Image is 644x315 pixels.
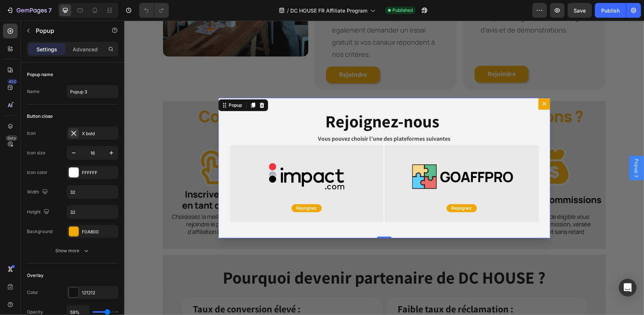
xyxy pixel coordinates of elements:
[27,130,36,137] div: Icon
[27,289,38,296] div: Color
[27,88,39,95] div: Name
[290,7,367,14] span: DC HOUSE FR Affiliate Program
[67,185,118,199] input: Auto
[27,187,49,197] div: Width
[595,3,626,18] button: Publish
[201,89,315,112] strong: Rejoignez-nous
[7,79,18,85] div: 450
[139,3,169,18] div: Undo/Redo
[6,135,18,141] div: Beta
[574,7,586,14] span: Save
[56,247,90,254] div: Show more
[82,170,117,176] div: FFFFFF
[27,113,53,120] div: Button close
[94,77,426,218] div: Dialog body
[124,21,644,315] iframe: To enrich screen reader interactions, please activate Accessibility in Grammarly extension settings
[392,7,413,14] span: Published
[103,81,120,88] div: Popup
[27,228,52,235] div: Background
[82,229,117,235] div: F0A800
[48,6,52,15] p: 7
[601,7,620,14] div: Publish
[27,150,45,156] div: Icon size
[27,244,118,257] button: Show more
[37,45,57,53] p: Settings
[67,205,118,219] input: Auto
[27,207,51,217] div: Height
[27,169,48,176] div: Icon color
[67,85,118,98] input: E.g. New popup
[36,26,98,35] p: Popup
[73,45,98,53] p: Advanced
[82,130,117,137] div: X bold
[568,3,592,18] button: Save
[82,290,117,296] div: 121212
[194,114,326,122] strong: Vous pouvez choisir l’une des plateformes suivantes
[619,279,637,297] div: Open Intercom Messenger
[27,71,53,78] div: Popup name
[106,124,259,201] img: gempages_508411147104289898-b9fbec45-0954-409d-a758-a2336815c729.jpg
[94,77,426,218] div: Dialog content
[261,124,414,201] img: gempages_508411147104289898-3f6123e1-091e-4f8d-a540-e77d6254ead6.jpg
[509,138,516,157] span: Popup 3
[3,3,55,18] button: 7
[287,7,289,14] span: /
[27,272,44,279] div: Overlay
